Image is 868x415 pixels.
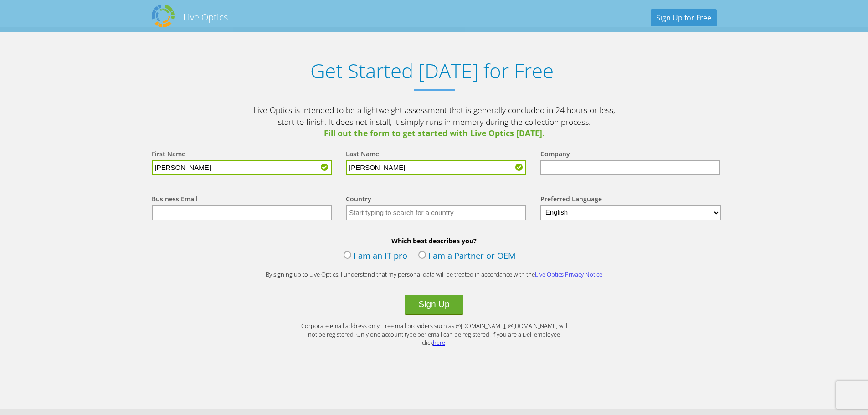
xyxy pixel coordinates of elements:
[152,149,185,160] label: First Name
[346,195,371,205] label: Country
[252,128,616,139] span: Fill out the form to get started with Live Optics [DATE].
[540,149,570,160] label: Company
[346,205,526,220] input: Start typing to search for a country
[405,295,463,315] button: Sign Up
[433,338,445,347] a: here
[143,59,721,82] h1: Get Started [DATE] for Free
[298,322,571,347] p: Corporate email address only. Free mail providers such as @[DOMAIN_NAME], @[DOMAIN_NAME] will not...
[152,5,175,27] img: Dell Dpack
[344,250,407,263] label: I am an IT pro
[152,195,198,205] label: Business Email
[651,9,717,26] a: Sign Up for Free
[143,236,726,245] b: Which best describes you?
[252,104,616,139] p: Live Optics is intended to be a lightweight assessment that is generally concluded in 24 hours or...
[183,11,228,23] h2: Live Optics
[346,149,379,160] label: Last Name
[540,195,602,205] label: Preferred Language
[252,270,616,279] p: By signing up to Live Optics, I understand that my personal data will be treated in accordance wi...
[535,270,602,278] a: Live Optics Privacy Notice
[418,250,516,263] label: I am a Partner or OEM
